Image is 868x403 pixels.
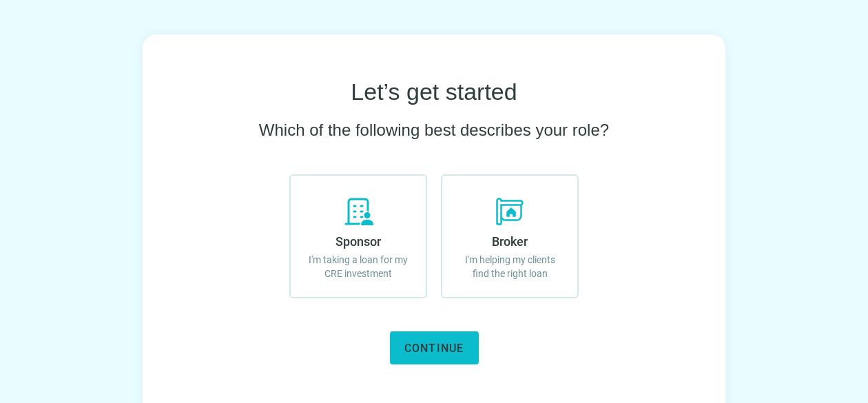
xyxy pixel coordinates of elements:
[404,342,464,355] span: Continue
[492,234,528,249] span: Broker
[390,331,479,364] button: Continue
[304,253,412,280] p: I'm taking a loan for my CRE investment
[259,119,609,141] h2: Which of the following best describes your role?
[351,79,517,105] h1: Let’s get started
[456,253,564,280] p: I'm helping my clients find the right loan
[335,234,381,249] span: Sponsor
